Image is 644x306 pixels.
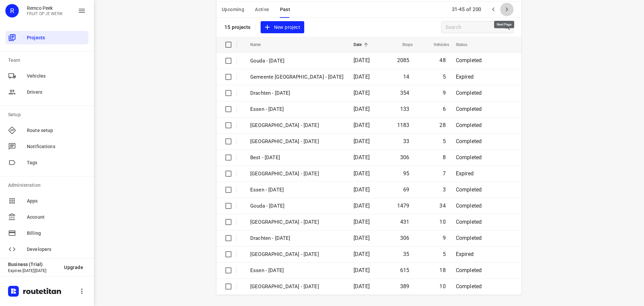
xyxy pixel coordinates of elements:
[449,2,484,17] span: 31-45 of 200
[27,214,86,221] span: Account
[443,138,446,144] span: 5
[250,57,343,65] p: Gouda - Wednesday
[27,34,86,41] span: Projects
[400,219,410,225] span: 431
[5,243,89,256] div: Developers
[5,4,19,17] div: R
[250,267,343,274] p: Essen - Monday
[250,283,343,291] p: Antwerpen - Monday
[250,186,343,194] p: Essen - Tuesday
[250,89,343,97] p: Drachten - Wednesday
[354,90,370,96] span: [DATE]
[59,261,89,273] button: Upgrade
[27,159,86,166] span: Tags
[456,138,482,144] span: Completed
[8,268,59,273] p: Expires [DATE][DATE]
[456,203,482,209] span: Completed
[403,170,409,177] span: 95
[27,127,86,134] span: Route setup
[439,57,445,63] span: 48
[487,3,500,16] span: Previous Page
[27,5,63,11] p: Remco Peek
[222,5,244,14] span: Upcoming
[250,251,343,258] p: Gemeente Rotterdam - Monday
[443,154,446,161] span: 8
[280,5,290,14] span: Past
[456,251,474,257] span: Expired
[5,194,89,208] div: Apps
[27,246,86,253] span: Developers
[456,90,482,96] span: Completed
[397,57,410,63] span: 2085
[403,251,409,257] span: 35
[443,186,446,193] span: 3
[443,106,446,112] span: 6
[439,203,445,209] span: 34
[250,234,343,242] p: Drachten - Tuesday
[400,267,410,273] span: 615
[439,122,445,128] span: 28
[27,89,86,96] span: Drivers
[64,265,83,270] span: Upgrade
[354,138,370,144] span: [DATE]
[8,57,89,64] p: Team
[403,186,409,193] span: 69
[456,106,482,112] span: Completed
[255,5,269,14] span: Active
[354,106,370,112] span: [DATE]
[439,283,445,290] span: 10
[354,219,370,225] span: [DATE]
[443,90,446,96] span: 9
[393,41,413,49] span: Stops
[403,74,409,80] span: 14
[250,202,343,210] p: Gouda - Tuesday
[354,186,370,193] span: [DATE]
[5,69,89,83] div: Vehicles
[27,230,86,237] span: Billing
[27,143,86,150] span: Notifications
[8,262,59,267] p: Business (Trial)
[443,251,446,257] span: 5
[397,122,410,128] span: 1183
[354,74,370,80] span: [DATE]
[456,186,482,193] span: Completed
[400,154,410,161] span: 306
[503,23,513,31] div: Search
[354,41,371,49] span: Date
[456,283,482,290] span: Completed
[456,74,474,80] span: Expired
[354,235,370,241] span: [DATE]
[5,226,89,240] div: Billing
[250,138,343,145] p: Antwerpen - Tuesday
[261,21,304,34] button: New project
[443,235,446,241] span: 9
[265,23,300,32] span: New project
[439,219,445,225] span: 10
[250,122,343,129] p: Zwolle - Wednesday
[456,170,474,177] span: Expired
[456,235,482,241] span: Completed
[5,31,89,44] div: Projects
[456,57,482,63] span: Completed
[354,154,370,161] span: [DATE]
[250,170,343,178] p: Gemeente Rotterdam - Tuesday
[5,210,89,224] div: Account
[400,90,410,96] span: 354
[354,267,370,273] span: [DATE]
[250,41,270,49] span: Name
[400,106,410,112] span: 133
[425,41,449,49] span: Vehicles
[5,85,89,99] div: Drivers
[5,140,89,153] div: Notifications
[250,105,343,113] p: Essen - Wednesday
[250,218,343,226] p: Zwolle - Tuesday
[403,138,409,144] span: 33
[8,111,89,118] p: Setup
[354,283,370,290] span: [DATE]
[354,122,370,128] span: [DATE]
[400,283,410,290] span: 389
[400,235,410,241] span: 306
[456,41,476,49] span: Status
[456,267,482,273] span: Completed
[5,156,89,169] div: Tags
